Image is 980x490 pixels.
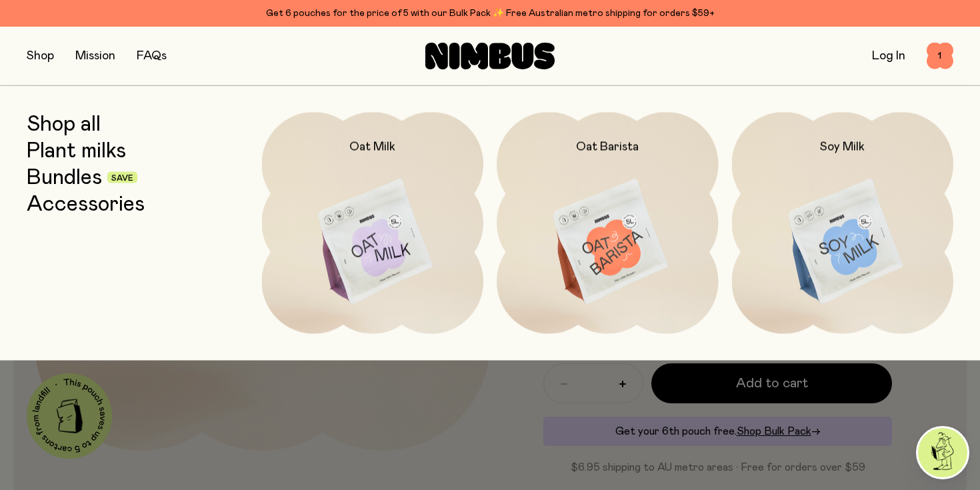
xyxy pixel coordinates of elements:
a: Soy Milk [732,112,954,334]
a: Oat Barista [497,112,719,334]
h2: Oat Barista [576,139,639,155]
h2: Soy Milk [820,139,865,155]
a: Shop all [27,112,101,136]
a: Accessories [27,192,145,216]
a: Plant milks [27,139,126,163]
h2: Oat Milk [349,139,395,155]
img: agent [918,428,967,477]
a: Oat Milk [262,112,484,334]
div: Get 6 pouches for the price of 5 with our Bulk Pack ✨ Free Australian metro shipping for orders $59+ [27,5,953,21]
span: Save [111,174,133,182]
a: Log In [872,50,905,62]
button: 1 [927,43,953,69]
a: Bundles [27,165,102,189]
a: FAQs [137,50,167,62]
a: Mission [75,50,115,62]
